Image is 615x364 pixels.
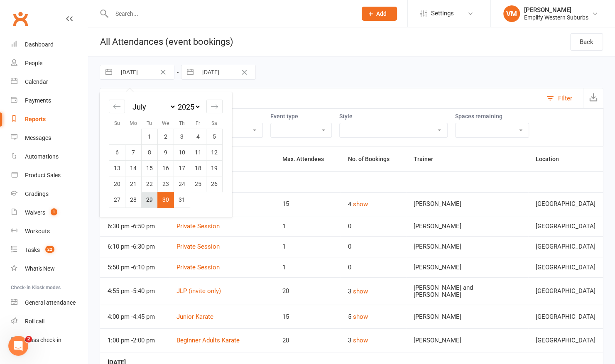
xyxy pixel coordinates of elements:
[11,166,88,185] a: Product Sales
[25,97,51,104] div: Payments
[125,176,142,192] td: Monday, July 21, 2025
[282,243,333,250] div: 1
[11,73,88,91] a: Calendar
[25,41,54,48] div: Dashboard
[125,160,142,176] td: Monday, July 14, 2025
[174,129,190,144] td: Thursday, July 3, 2025
[414,200,521,208] div: [PERSON_NAME]
[158,129,174,144] td: Wednesday, July 2, 2025
[11,185,88,203] a: Gradings
[11,293,88,312] a: General attendance kiosk mode
[25,60,42,66] div: People
[206,160,223,176] td: Saturday, July 19, 2025
[142,160,158,176] td: Tuesday, July 15, 2025
[524,6,588,14] div: [PERSON_NAME]
[282,337,333,344] div: 20
[536,154,568,164] button: Location
[353,286,368,296] button: show
[348,223,399,230] div: 0
[348,312,399,322] div: 5
[100,92,232,217] div: Calendar
[25,134,51,141] div: Messages
[108,264,162,271] div: 5:50 pm - 6:10 pm
[536,156,568,162] span: Location
[206,144,223,160] td: Saturday, July 12, 2025
[282,223,333,230] div: 1
[156,67,170,77] button: Clear Date
[176,264,220,271] a: Private Session
[11,91,88,110] a: Payments
[109,100,125,113] div: Move backward to switch to the previous month.
[11,110,88,129] a: Reports
[11,129,88,147] a: Messages
[414,284,521,298] div: [PERSON_NAME] and [PERSON_NAME]
[25,153,59,160] div: Automations
[25,116,46,122] div: Reports
[109,160,125,176] td: Sunday, July 13, 2025
[176,313,213,320] a: Junior Karate
[11,35,88,54] a: Dashboard
[414,154,442,164] button: Trainer
[282,200,333,208] div: 15
[174,160,190,176] td: Thursday, July 17, 2025
[431,4,454,23] span: Settings
[353,312,368,322] button: show
[206,176,223,192] td: Saturday, July 26, 2025
[570,33,603,51] a: Back
[376,10,387,17] span: Add
[206,129,223,144] td: Saturday, July 5, 2025
[25,247,40,253] div: Tasks
[8,336,28,356] iframe: Intercom live chat
[142,176,158,192] td: Tuesday, July 22, 2025
[348,154,399,164] button: No. of Bookings
[270,113,332,120] label: Event type
[11,54,88,73] a: People
[348,156,399,162] span: No. of Bookings
[536,264,595,271] div: [GEOGRAPHIC_DATA]
[174,176,190,192] td: Thursday, July 24, 2025
[25,172,61,178] div: Product Sales
[524,14,588,21] div: Emplify Western Suburbs
[536,288,595,295] div: [GEOGRAPHIC_DATA]
[25,337,61,343] div: Class check-in
[51,208,57,215] span: 1
[348,199,399,209] div: 4
[142,144,158,160] td: Tuesday, July 8, 2025
[196,120,200,126] small: Fr
[142,129,158,144] td: Tuesday, July 1, 2025
[503,5,520,22] div: VM
[125,192,142,208] td: Monday, July 28, 2025
[158,160,174,176] td: Wednesday, July 16, 2025
[108,337,162,344] div: 1:00 pm - 2:00 pm
[353,335,368,345] button: show
[162,120,169,126] small: We
[176,222,220,230] a: Private Session
[10,8,31,29] a: Clubworx
[116,65,174,79] input: Starts From
[282,288,333,295] div: 20
[142,192,158,208] td: Tuesday, July 29, 2025
[125,144,142,160] td: Monday, July 7, 2025
[558,93,572,103] div: Filter
[190,176,206,192] td: Friday, July 25, 2025
[108,288,162,295] div: 4:55 pm - 5:40 pm
[114,120,120,126] small: Su
[108,223,162,230] div: 6:30 pm - 6:50 pm
[25,318,44,325] div: Roll call
[25,299,76,306] div: General attendance
[25,228,50,235] div: Workouts
[536,200,595,208] div: [GEOGRAPHIC_DATA]
[174,144,190,160] td: Thursday, July 10, 2025
[25,209,45,216] div: Waivers
[109,8,351,20] input: Search...
[542,88,583,108] button: Filter
[414,156,442,162] span: Trainer
[348,264,399,271] div: 0
[414,243,521,250] div: [PERSON_NAME]
[536,243,595,250] div: [GEOGRAPHIC_DATA]
[11,312,88,331] a: Roll call
[190,160,206,176] td: Friday, July 18, 2025
[11,222,88,241] a: Workouts
[362,7,397,21] button: Add
[109,176,125,192] td: Sunday, July 20, 2025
